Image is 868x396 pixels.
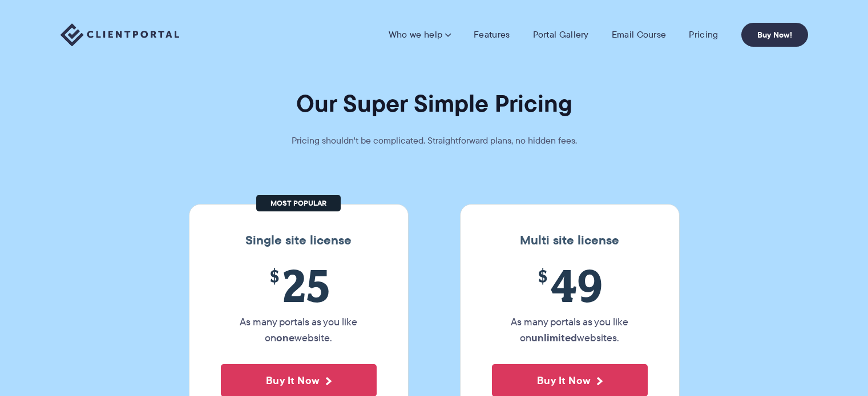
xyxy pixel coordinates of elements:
[492,259,648,311] span: 49
[201,233,397,248] h3: Single site license
[689,29,718,40] a: Pricing
[741,23,808,47] a: Buy Now!
[492,314,648,346] p: As many portals as you like on websites.
[276,330,294,345] strong: one
[389,29,451,40] a: Who we help
[263,133,605,149] p: Pricing shouldn't be complicated. Straightforward plans, no hidden fees.
[472,233,668,248] h3: Multi site license
[531,330,577,345] strong: unlimited
[474,29,510,40] a: Features
[612,29,667,40] a: Email Course
[221,314,377,346] p: As many portals as you like on website.
[533,29,589,40] a: Portal Gallery
[221,259,377,311] span: 25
